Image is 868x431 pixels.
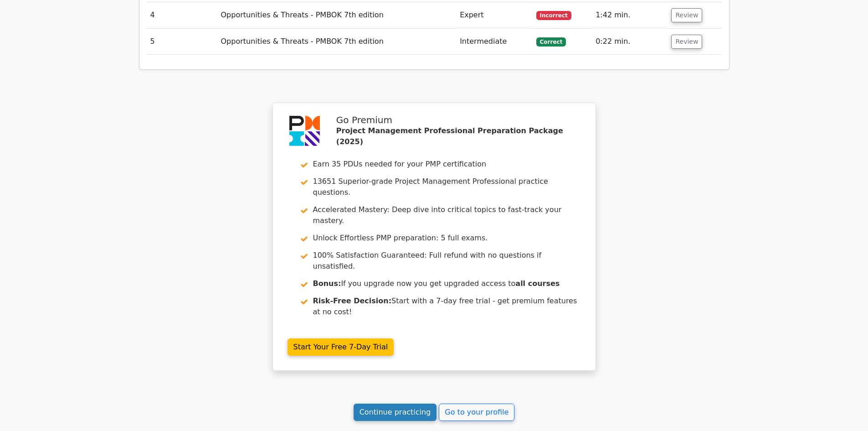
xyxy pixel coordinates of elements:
span: Incorrect [536,11,571,20]
td: 1:42 min. [592,2,668,28]
a: Start Your Free 7-Day Trial [288,338,394,356]
td: 0:22 min. [592,29,668,55]
td: Intermediate [456,29,533,55]
span: Correct [536,37,566,47]
td: Expert [456,2,533,28]
a: Continue practicing [354,404,437,421]
td: Opportunities & Threats - PMBOK 7th edition [217,2,457,28]
button: Review [671,8,702,22]
a: Go to your profile [439,404,514,421]
button: Review [671,35,702,49]
td: Opportunities & Threats - PMBOK 7th edition [217,29,457,55]
td: 4 [147,2,217,28]
td: 5 [147,29,217,55]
